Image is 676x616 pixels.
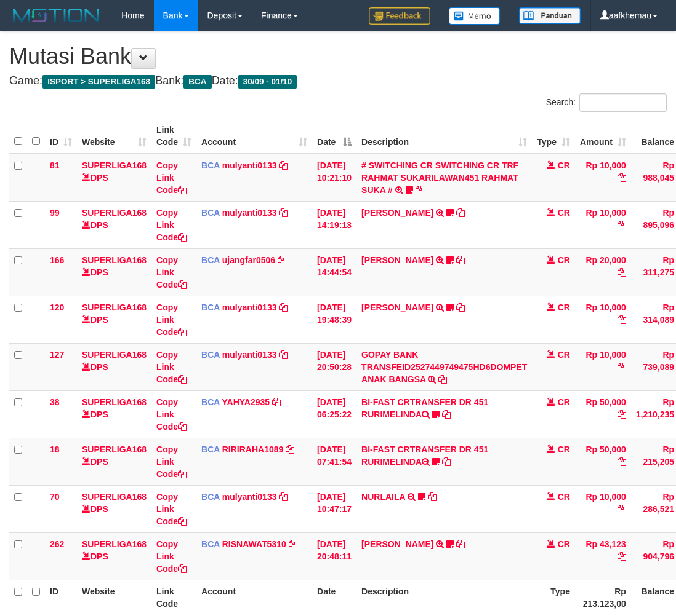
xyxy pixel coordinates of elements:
td: DPS [77,248,151,296]
td: [DATE] 14:44:54 [312,248,356,296]
td: [DATE] 20:50:28 [312,343,356,390]
td: Rp 10,000 [575,201,631,248]
td: [DATE] 07:41:54 [312,438,356,485]
th: Rp 213.123,00 [575,580,631,615]
a: Copy Link Code [156,539,187,574]
th: Link Code [151,580,196,615]
span: BCA [201,208,220,218]
a: Copy Rp 20,000 to clipboard [618,267,626,277]
td: Rp 10,000 [575,296,631,343]
a: [PERSON_NAME] [361,539,433,549]
td: Rp 43,123 [575,532,631,580]
a: RIRIRAHA1089 [222,444,284,454]
img: Feedback.jpg [369,7,430,25]
a: Copy MUHAMMAD REZA to clipboard [456,208,465,218]
a: SUPERLIGA168 [82,397,147,407]
td: DPS [77,485,151,532]
a: SUPERLIGA168 [82,350,147,360]
th: Date: activate to sort column descending [312,119,356,154]
a: Copy Rp 50,000 to clipboard [618,457,626,467]
span: CR [558,539,570,549]
a: RISNAWAT5310 [222,539,286,549]
th: Link Code: activate to sort column ascending [151,119,196,154]
a: Copy AKBAR SAPUTR to clipboard [456,302,465,312]
label: Search: [546,93,667,112]
td: DPS [77,154,151,202]
a: Copy Link Code [156,492,187,526]
span: CR [558,208,570,218]
td: BI-FAST CRTRANSFER DR 451 RURIMELINDA [356,390,532,438]
td: Rp 50,000 [575,390,631,438]
a: Copy # SWITCHING CR SWITCHING CR TRF RAHMAT SUKARILAWAN451 RAHMAT SUKA # to clipboard [416,185,424,195]
th: Date [312,580,356,615]
img: MOTION_logo.png [9,6,103,25]
span: 81 [50,160,60,170]
td: [DATE] 14:19:13 [312,201,356,248]
th: Type: activate to sort column ascending [532,119,575,154]
a: GOPAY BANK TRANSFEID2527449749475HD6DOMPET ANAK BANGSA [361,350,527,384]
span: 30/09 - 01/10 [238,75,297,89]
a: Copy mulyanti0133 to clipboard [279,208,288,218]
td: DPS [77,438,151,485]
th: Amount: activate to sort column ascending [575,119,631,154]
span: CR [558,255,570,265]
a: SUPERLIGA168 [82,444,147,454]
td: [DATE] 10:21:10 [312,154,356,202]
span: CR [558,302,570,312]
td: Rp 10,000 [575,343,631,390]
a: SUPERLIGA168 [82,302,147,312]
a: NURLAILA [361,492,405,502]
td: DPS [77,390,151,438]
a: Copy Rp 10,000 to clipboard [618,173,626,183]
a: Copy RIRIRAHA1089 to clipboard [286,444,294,454]
td: DPS [77,343,151,390]
a: SUPERLIGA168 [82,539,147,549]
a: mulyanti0133 [222,208,277,218]
td: [DATE] 06:25:22 [312,390,356,438]
a: # SWITCHING CR SWITCHING CR TRF RAHMAT SUKARILAWAN451 RAHMAT SUKA # [361,160,518,195]
a: mulyanti0133 [222,350,277,360]
th: Description: activate to sort column ascending [356,119,532,154]
a: Copy Rp 10,000 to clipboard [618,362,626,372]
th: Account: activate to sort column ascending [196,119,312,154]
a: mulyanti0133 [222,160,277,170]
span: BCA [201,397,220,407]
td: BI-FAST CRTRANSFER DR 451 RURIMELINDA [356,438,532,485]
a: mulyanti0133 [222,492,277,502]
th: Type [532,580,575,615]
td: Rp 10,000 [575,154,631,202]
a: [PERSON_NAME] [361,302,433,312]
span: 166 [50,255,64,265]
a: Copy GOPAY BANK TRANSFEID2527449749475HD6DOMPET ANAK BANGSA to clipboard [438,374,447,384]
a: ujangfar0506 [222,255,275,265]
td: Rp 10,000 [575,485,631,532]
a: Copy Rp 10,000 to clipboard [618,504,626,514]
a: Copy Link Code [156,208,187,242]
td: [DATE] 10:47:17 [312,485,356,532]
a: SUPERLIGA168 [82,160,147,170]
span: 99 [50,208,60,218]
a: Copy YOSI EFENDI to clipboard [456,539,465,549]
a: SUPERLIGA168 [82,492,147,502]
th: Description [356,580,532,615]
a: Copy BI-FAST CRTRANSFER DR 451 RURIMELINDA to clipboard [442,457,451,467]
h4: Game: Bank: Date: [9,75,667,87]
a: [PERSON_NAME] [361,255,433,265]
span: 70 [50,492,60,502]
a: Copy Link Code [156,160,187,195]
a: Copy Rp 10,000 to clipboard [618,220,626,230]
a: mulyanti0133 [222,302,277,312]
th: ID [45,580,77,615]
span: 120 [50,302,64,312]
a: Copy mulyanti0133 to clipboard [279,302,288,312]
span: BCA [201,255,220,265]
span: 38 [50,397,60,407]
a: [PERSON_NAME] [361,208,433,218]
a: Copy RISNAWAT5310 to clipboard [289,539,297,549]
td: [DATE] 19:48:39 [312,296,356,343]
a: Copy ujangfar0506 to clipboard [278,255,286,265]
span: BCA [201,444,220,454]
span: BCA [183,75,211,89]
a: Copy Rp 50,000 to clipboard [618,409,626,419]
a: SUPERLIGA168 [82,208,147,218]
